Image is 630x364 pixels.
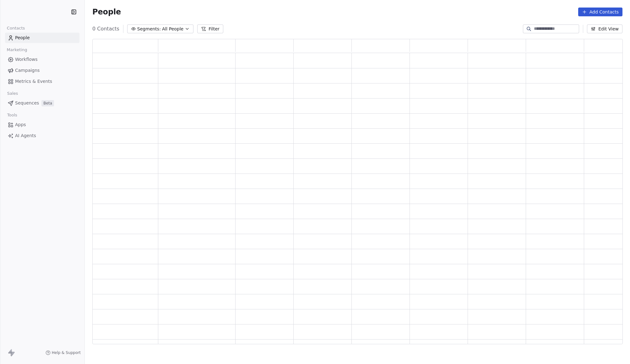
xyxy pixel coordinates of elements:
span: Apps [15,121,26,128]
a: SequencesBeta [5,98,79,108]
span: Marketing [4,45,30,55]
span: Tools [4,110,20,120]
span: Sales [4,89,21,98]
span: People [15,35,30,41]
span: Contacts [4,24,28,33]
span: All People [162,26,183,32]
span: Sequences [15,100,39,106]
span: Segments: [137,26,161,32]
a: Apps [5,120,79,130]
a: AI Agents [5,131,79,141]
button: Add Contacts [578,8,622,16]
a: Campaigns [5,65,79,76]
a: Workflows [5,54,79,65]
span: Workflows [15,56,38,63]
span: 0 Contacts [92,25,119,33]
span: Beta [41,100,54,106]
a: People [5,33,79,43]
a: Help & Support [46,350,81,355]
span: People [92,7,121,17]
button: Filter [197,24,223,33]
button: Edit View [587,24,622,33]
span: Help & Support [52,350,81,355]
span: AI Agents [15,132,36,139]
span: Metrics & Events [15,78,52,85]
a: Metrics & Events [5,76,79,87]
span: Campaigns [15,67,40,74]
